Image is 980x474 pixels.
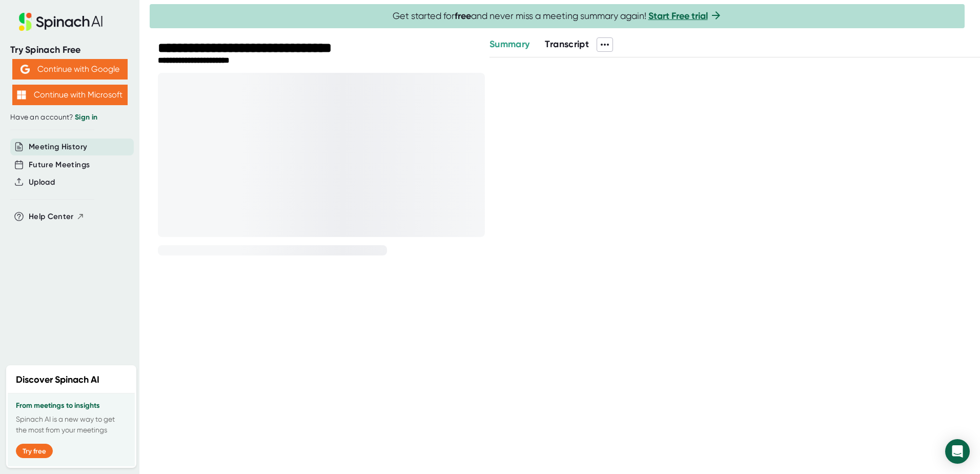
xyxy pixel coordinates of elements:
[12,59,128,80] button: Continue with Google
[393,10,722,22] span: Get started for and never miss a meeting summary again!
[455,10,471,22] b: free
[16,373,99,387] h2: Discover Spinach AI
[29,211,85,223] button: Help Center
[29,141,87,153] button: Meeting History
[75,113,97,122] a: Sign in
[945,439,970,464] div: Open Intercom Messenger
[29,159,90,171] button: Future Meetings
[16,402,127,410] h3: From meetings to insights
[10,113,129,122] div: Have an account?
[489,37,529,51] button: Summary
[16,414,127,436] p: Spinach AI is a new way to get the most from your meetings
[16,444,53,458] button: Try free
[29,211,74,223] span: Help Center
[545,38,589,50] span: Transcript
[29,176,55,188] button: Upload
[12,85,128,105] button: Continue with Microsoft
[10,44,129,56] div: Try Spinach Free
[21,65,30,74] img: Aehbyd4JwY73AAAAAElFTkSuQmCC
[648,10,708,22] a: Start Free trial
[489,38,529,50] span: Summary
[545,37,589,51] button: Transcript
